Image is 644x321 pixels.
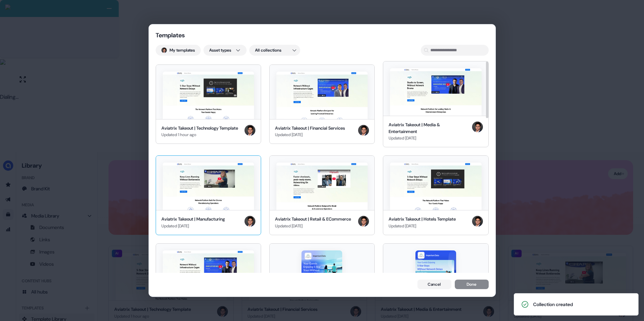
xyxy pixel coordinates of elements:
[390,163,481,210] img: Aviatrix Takeout | Hotels Template
[383,61,488,147] button: Aviatrix Takeout | Media & EntertainmentAviatrix Takeout | Media & EntertainmentUpdated [DATE]Hugh
[389,121,469,135] div: Aviatrix Takeout | Media & Entertainment
[255,47,281,54] span: All collections
[383,155,488,235] button: Aviatrix Takeout | Hotels TemplateAviatrix Takeout | Hotels TemplateUpdated [DATE]Hugh
[161,131,238,138] div: Updated 1 hour ago
[161,125,238,132] div: Aviatrix Takeout | Technology Template
[389,222,456,229] div: Updated [DATE]
[415,250,456,291] img: Aviatrix Takeout | Hotels | Ad 4
[472,216,483,227] img: Hugh
[161,222,225,229] div: Updated [DATE]
[417,280,451,289] button: Cancel
[275,131,345,138] div: Updated [DATE]
[245,216,255,227] img: Hugh
[389,216,456,223] div: Aviatrix Takeout | Hotels Template
[156,155,261,235] button: Aviatrix Takeout | ManufacturingAviatrix Takeout | ManufacturingUpdated [DATE]Hugh
[276,72,368,119] img: Aviatrix Takeout | Financial Services
[275,222,351,229] div: Updated [DATE]
[269,61,375,147] button: Aviatrix Takeout | Financial ServicesAviatrix Takeout | Financial ServicesUpdated [DATE]Hugh
[161,48,167,53] img: Hugh
[163,250,254,298] img: TEST Forms
[156,31,223,39] div: Templates
[163,72,254,119] img: Aviatrix Takeout | Technology Template
[358,216,369,227] img: Hugh
[269,155,375,235] button: Aviatrix Takeout | Retail & ECommerceAviatrix Takeout | Retail & ECommerceUpdated [DATE]Hugh
[390,68,481,116] img: Aviatrix Takeout | Media & Entertainment
[389,135,469,141] div: Updated [DATE]
[161,216,225,223] div: Aviatrix Takeout | Manufacturing
[203,45,247,56] button: Asset types
[163,163,254,210] img: Aviatrix Takeout | Manufacturing
[156,45,201,56] button: My templates
[156,61,261,147] button: Aviatrix Takeout | Technology TemplateAviatrix Takeout | Technology TemplateUpdated 1 hour agoHugh
[249,45,300,56] button: All collections
[533,301,573,308] div: Collection created
[358,125,369,136] img: Hugh
[275,125,345,132] div: Aviatrix Takeout | Financial Services
[245,125,255,136] img: Hugh
[276,163,368,210] img: Aviatrix Takeout | Retail & ECommerce
[472,121,483,132] img: Hugh
[301,250,342,291] img: Aviatrix Takeout | Hotels | Ad 1-CTA
[275,216,351,223] div: Aviatrix Takeout | Retail & ECommerce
